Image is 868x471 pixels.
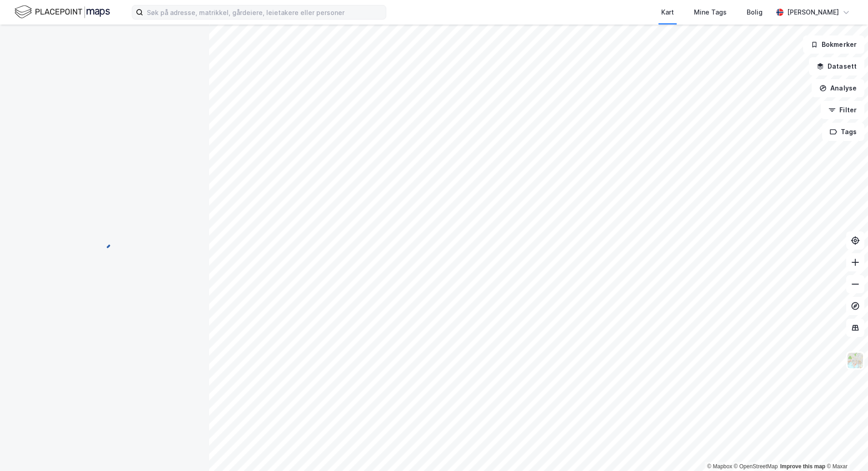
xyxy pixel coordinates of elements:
div: Mine Tags [694,7,727,18]
button: Analyse [812,79,864,97]
button: Filter [821,101,864,119]
div: [PERSON_NAME] [787,7,839,18]
button: Bokmerker [803,35,864,54]
a: Mapbox [707,463,732,470]
button: Datasett [809,57,864,75]
a: OpenStreetMap [734,463,778,470]
button: Tags [822,123,864,141]
div: Bolig [747,7,763,18]
input: Søk på adresse, matrikkel, gårdeiere, leietakere eller personer [143,5,386,19]
img: logo.f888ab2527a4732fd821a326f86c7f29.svg [15,4,110,20]
a: Improve this map [780,463,825,470]
iframe: Chat Widget [823,427,868,471]
img: spinner.a6d8c91a73a9ac5275cf975e30b51cfb.svg [97,235,112,250]
div: Kart [661,7,674,18]
img: Z [847,352,864,369]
